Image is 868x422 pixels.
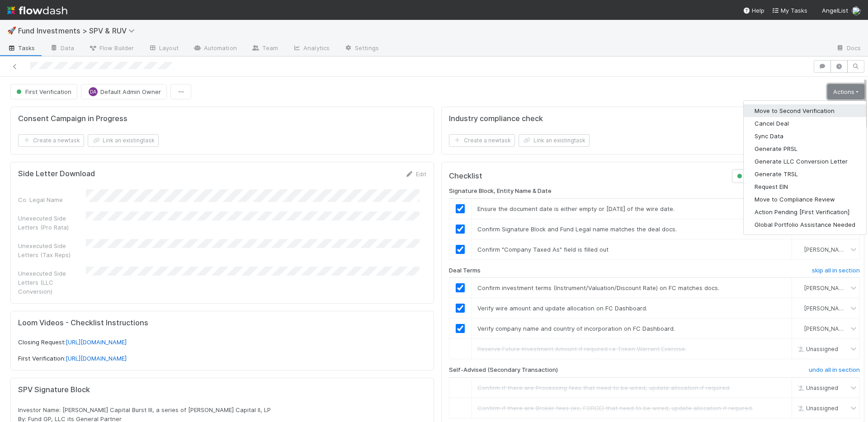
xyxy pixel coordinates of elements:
span: [PERSON_NAME] [804,285,849,291]
a: Edit [405,170,426,178]
button: Generate LLC Conversion Letter [744,155,866,168]
a: Actions [827,84,864,99]
div: Unexecuted Side Letters (Tax Reps) [18,241,86,259]
h5: Side Letter Download [18,169,95,178]
p: First Verification: [18,354,426,363]
img: avatar_ddac2f35-6c49-494a-9355-db49d32eca49.png [796,325,803,332]
h6: Signature Block, Entity Name & Date [449,188,552,195]
button: Create a newtask [449,134,515,147]
span: Verify company name and country of incorporation on FC Dashboard. [477,325,675,332]
button: DADefault Admin Owner [81,84,167,99]
span: Confirm investment terms (Instrument/Valuation/Discount Rate) on FC matches docs. [477,284,719,291]
a: [URL][DOMAIN_NAME] [66,338,127,346]
a: Data [42,42,81,56]
h6: Self-Advised (Secondary Transaction) [449,366,558,374]
div: Co. Legal Name [18,195,86,204]
span: [PERSON_NAME] [804,246,849,253]
a: undo all in section [809,366,860,377]
img: avatar_ddac2f35-6c49-494a-9355-db49d32eca49.png [796,246,803,253]
span: Verify wire amount and update allocation on FC Dashboard. [477,305,647,312]
span: Unassigned [795,346,838,352]
span: First Verification [14,88,71,95]
span: Flow Builder [89,43,134,52]
button: Link an existingtask [519,134,590,147]
span: AngelList [822,7,848,14]
a: Flow Builder [81,42,141,56]
button: Cancel Deal [744,117,866,130]
span: Confirm if there are Broker fees (ex, FORGE) that need to be wired, update allocation if required. [477,404,753,412]
span: [PERSON_NAME] [804,325,849,332]
div: Unexecuted Side Letters (Pro Rata) [18,214,86,232]
div: Unexecuted Side Letters (LLC Conversion) [18,269,86,296]
button: Generate TRSL [744,168,866,180]
h5: Industry compliance check [449,114,543,123]
button: Create a newtask [18,134,84,147]
h6: Deal Terms [449,267,481,274]
h6: undo all in section [809,366,860,374]
span: Confirm if there are Processing fees that need to be wired, update allocation if required. [477,384,731,391]
span: 🚀 [7,27,16,34]
div: Default Admin Owner [89,87,98,96]
a: Settings [337,42,386,56]
a: [URL][DOMAIN_NAME] [66,355,127,362]
img: avatar_ddac2f35-6c49-494a-9355-db49d32eca49.png [796,284,803,291]
span: Tasks [7,43,35,52]
button: Sync Data [744,130,866,142]
h5: SPV Signature Block [18,385,426,394]
span: Unassigned [795,405,838,412]
span: Ensure the document date is either empty or [DATE] of the wire date. [477,205,675,212]
button: Move to Second Verification [744,104,866,117]
img: avatar_ddac2f35-6c49-494a-9355-db49d32eca49.png [796,305,803,312]
img: logo-inverted-e16ddd16eac7371096b0.svg [7,3,67,18]
p: Closing Request: [18,338,426,347]
span: Reserve Future Investment Amount if required i.e Token Warrant Exercise. [477,345,686,352]
h5: Consent Campaign in Progress [18,114,127,123]
a: Automation [186,42,244,56]
span: Confirm Signature Block and Fund Legal name matches the deal docs. [477,225,677,233]
span: Default Admin Owner [100,88,161,95]
h5: Checklist [449,172,482,181]
button: Global Portfolio Assistance Needed [744,218,866,231]
div: Help [743,6,764,15]
button: Move to Compliance Review [744,193,866,206]
span: DA [90,89,96,94]
h6: skip all in section [812,267,860,274]
a: Analytics [285,42,337,56]
a: skip all in section [812,267,860,278]
button: Generate PRSL [744,142,866,155]
span: Fund Investments > SPV & RUV [18,26,139,35]
h5: Loom Videos - Checklist Instructions [18,319,426,328]
a: Layout [141,42,186,56]
button: Action Pending [First Verification] [744,206,866,218]
button: Request EIN [744,180,866,193]
a: Docs [829,42,868,56]
img: avatar_ddac2f35-6c49-494a-9355-db49d32eca49.png [852,6,861,15]
span: First Verification [735,173,788,180]
span: My Tasks [772,7,807,14]
button: Link an existingtask [88,134,159,147]
span: Unassigned [795,384,838,391]
span: [PERSON_NAME] [804,305,849,312]
span: Confirm "Company Taxed As" field is filled out [477,246,609,253]
button: First Verification [10,84,77,99]
a: Team [244,42,285,56]
a: My Tasks [772,6,807,15]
